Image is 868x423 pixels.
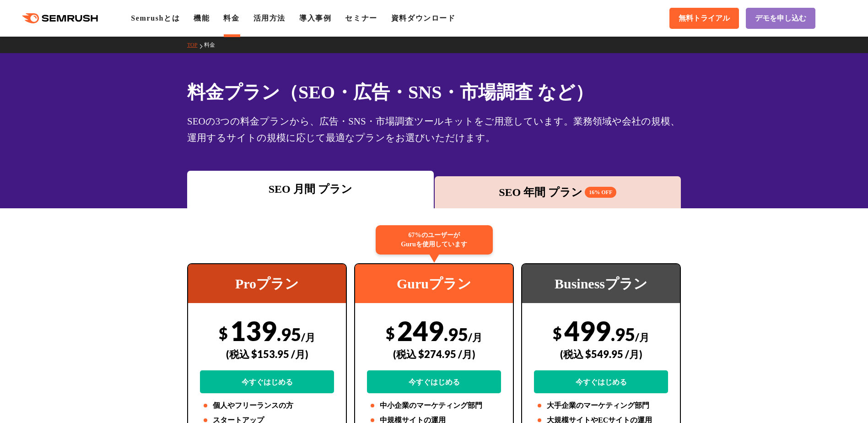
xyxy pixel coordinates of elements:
span: /月 [468,331,482,343]
a: 今すぐはじめる [367,370,501,393]
div: 139 [200,315,334,393]
div: SEO 月間 プラン [192,181,429,197]
span: .95 [611,324,635,345]
a: 資料ダウンロード [391,14,456,22]
span: .95 [277,324,301,345]
li: 大手企業のマーケティング部門 [534,400,668,411]
span: $ [553,324,562,342]
a: 料金 [223,14,239,22]
div: 67%のユーザーが Guruを使用しています [376,225,493,255]
div: SEOの3つの料金プランから、広告・SNS・市場調査ツールキットをご用意しています。業務領域や会社の規模、運用するサイトの規模に応じて最適なプランをお選びいただけます。 [187,113,681,146]
span: $ [219,324,228,342]
div: (税込 $549.95 /月) [534,338,668,370]
a: デモを申し込む [746,8,815,29]
a: Semrushとは [131,14,180,22]
div: Proプラン [188,264,346,303]
div: Guruプラン [355,264,513,303]
span: .95 [444,324,468,345]
span: /月 [301,331,315,343]
a: 今すぐはじめる [200,370,334,393]
a: 今すぐはじめる [534,370,668,393]
li: 中小企業のマーケティング部門 [367,400,501,411]
span: 無料トライアル [679,14,730,23]
a: 無料トライアル [669,8,739,29]
a: 料金 [204,42,222,48]
span: /月 [635,331,649,343]
span: $ [386,324,395,342]
a: 活用方法 [253,14,286,22]
div: Businessプラン [522,264,680,303]
a: 導入事例 [299,14,331,22]
div: (税込 $153.95 /月) [200,338,334,370]
div: (税込 $274.95 /月) [367,338,501,370]
li: 個人やフリーランスの方 [200,400,334,411]
a: 機能 [194,14,210,22]
a: セミナー [345,14,377,22]
span: デモを申し込む [755,14,806,23]
span: 16% OFF [585,187,616,198]
div: 499 [534,315,668,393]
div: SEO 年間 プラン [439,184,677,201]
a: TOP [187,42,204,48]
div: 249 [367,315,501,393]
h1: 料金プラン（SEO・広告・SNS・市場調査 など） [187,79,681,106]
